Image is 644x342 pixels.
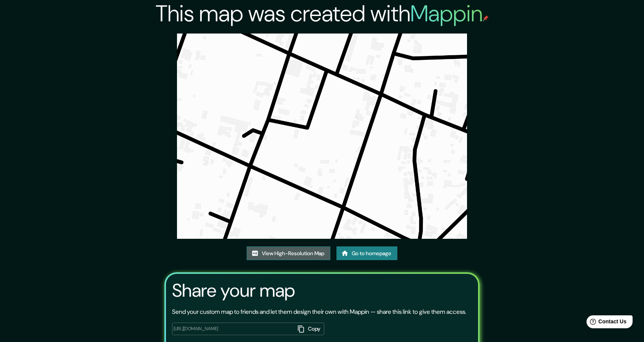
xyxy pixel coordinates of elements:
button: Copy [295,323,324,335]
img: created-map [177,34,467,239]
a: Go to homepage [336,246,397,260]
a: View High-Resolution Map [247,246,330,260]
iframe: Help widget launcher [576,312,636,334]
p: Send your custom map to friends and let them design their own with Mappin — share this link to gi... [172,307,466,316]
img: mappin-pin [483,15,489,21]
h3: Share your map [172,280,295,301]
